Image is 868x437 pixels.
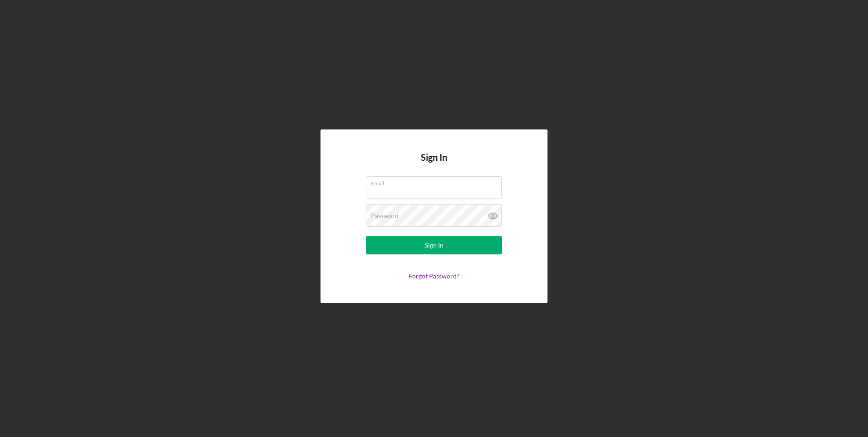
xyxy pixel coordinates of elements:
button: Sign In [366,236,502,254]
a: Forgot Password? [409,272,459,280]
label: Email [371,177,502,187]
label: Password [371,212,399,219]
h4: Sign In [421,152,447,176]
div: Sign In [425,236,444,254]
